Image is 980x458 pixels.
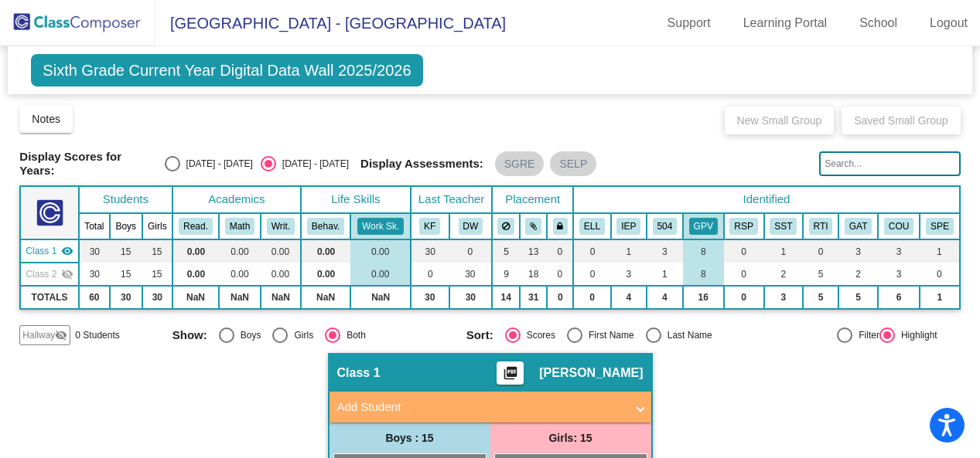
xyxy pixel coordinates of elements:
[411,286,449,309] td: 30
[579,218,605,235] button: ELL
[819,151,960,176] input: Search...
[492,239,520,263] td: 5
[920,286,959,309] td: 1
[26,244,56,258] span: Class 1
[307,218,344,235] button: Behav.
[878,286,920,309] td: 6
[31,54,422,87] span: Sixth Grade Current Year Digital Data Wall 2025/2026
[225,218,254,235] button: Math
[764,263,804,286] td: 2
[261,263,301,286] td: 0.00
[411,213,449,239] th: Karele Furrer
[142,213,172,239] th: Girls
[573,186,959,213] th: Identified
[419,218,440,235] button: KF
[521,328,555,342] div: Scores
[547,239,573,263] td: 0
[79,263,110,286] td: 30
[75,328,119,342] span: 0 Students
[449,263,493,286] td: 30
[142,239,172,263] td: 15
[110,286,142,309] td: 30
[267,218,295,235] button: Writ.
[611,286,647,309] td: 4
[647,213,683,239] th: 504 Plan
[520,263,547,286] td: 18
[724,286,764,309] td: 0
[803,263,838,286] td: 5
[288,328,313,342] div: Girls
[520,213,547,239] th: Keep with students
[449,239,493,263] td: 0
[724,213,764,239] th: RSP
[20,263,78,286] td: Diane Wolmuth - No Class Name
[501,365,520,387] mat-icon: picture_as_pdf
[683,213,724,239] th: Good Parent Volunteer
[234,328,261,342] div: Boys
[764,286,804,309] td: 3
[490,422,651,453] div: Girls: 15
[764,239,804,263] td: 1
[492,186,573,213] th: Placement
[878,213,920,239] th: Attended School Counseling
[803,286,838,309] td: 5
[729,218,757,235] button: RSP
[683,263,724,286] td: 8
[32,113,60,125] span: Notes
[19,105,73,133] button: Notes
[172,239,219,263] td: 0.00
[492,263,520,286] td: 9
[261,286,301,309] td: NaN
[764,213,804,239] th: SST
[611,239,647,263] td: 1
[495,151,545,176] mat-chip: SGRE
[920,239,959,263] td: 1
[350,286,411,309] td: NaN
[647,263,683,286] td: 1
[550,151,596,176] mat-chip: SELP
[466,327,749,343] mat-radio-group: Select an option
[492,213,520,239] th: Keep away students
[803,213,838,239] th: Attended RTI during current school year
[803,239,838,263] td: 0
[547,213,573,239] th: Keep with teacher
[492,286,520,309] td: 14
[573,239,610,263] td: 0
[20,286,78,309] td: TOTALS
[547,263,573,286] td: 0
[582,328,634,342] div: First Name
[79,239,110,263] td: 30
[301,186,411,213] th: Life Skills
[845,218,872,235] button: GAT
[539,365,643,381] span: [PERSON_NAME]
[22,328,55,342] span: Hallway
[110,263,142,286] td: 15
[683,286,724,309] td: 16
[340,328,366,342] div: Both
[770,218,797,235] button: SST
[611,263,647,286] td: 3
[661,328,712,342] div: Last Name
[926,218,954,235] button: SPE
[219,263,261,286] td: 0.00
[616,218,640,235] button: IEP
[350,263,411,286] td: 0.00
[142,263,172,286] td: 15
[172,263,219,286] td: 0.00
[520,286,547,309] td: 31
[110,239,142,263] td: 15
[920,263,959,286] td: 0
[547,286,573,309] td: 0
[838,263,878,286] td: 2
[110,213,142,239] th: Boys
[411,263,449,286] td: 0
[172,327,455,343] mat-radio-group: Select an option
[219,239,261,263] td: 0.00
[647,286,683,309] td: 4
[350,239,411,263] td: 0.00
[26,267,56,281] span: Class 2
[838,286,878,309] td: 5
[301,286,351,309] td: NaN
[276,157,349,171] div: [DATE] - [DATE]
[449,213,493,239] th: Diane Wolmuth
